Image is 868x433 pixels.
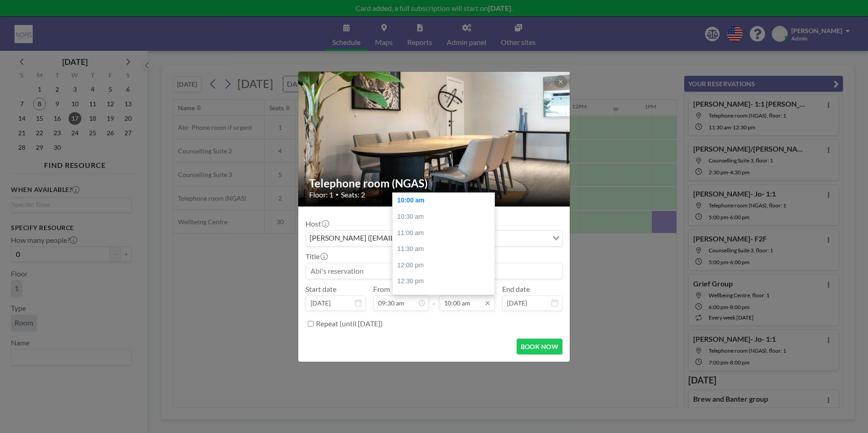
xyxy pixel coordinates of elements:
[308,232,494,244] span: [PERSON_NAME] ([EMAIL_ADDRESS][DOMAIN_NAME])
[335,191,339,198] span: •
[502,285,530,294] label: End date
[373,285,390,294] label: From
[393,209,499,225] div: 10:30 am
[393,257,499,274] div: 12:00 pm
[341,190,365,199] span: Seats: 2
[309,177,560,190] h2: Telephone room (NGAS)
[306,263,562,279] input: Abi's reservation
[306,219,328,228] label: Host
[393,225,499,241] div: 11:00 am
[309,190,333,199] span: Floor: 1
[495,232,547,244] input: Search for option
[393,241,499,257] div: 11:30 am
[306,252,327,261] label: Title
[517,339,562,354] button: BOOK NOW
[298,48,571,230] img: 537.jpg
[433,288,435,308] span: -
[306,231,562,246] div: Search for option
[393,192,499,209] div: 10:00 am
[306,285,336,294] label: Start date
[393,273,499,290] div: 12:30 pm
[316,319,383,328] label: Repeat (until [DATE])
[393,290,499,306] div: 01:00 pm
